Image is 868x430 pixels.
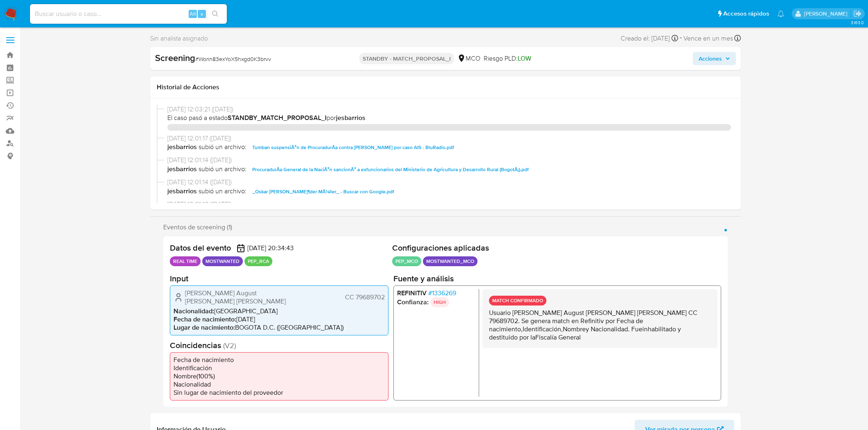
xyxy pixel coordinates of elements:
[518,54,531,63] span: LOW
[621,33,678,44] div: Creado el: [DATE]
[484,54,531,63] span: Riesgo PLD:
[359,53,454,64] p: STANDBY - MATCH_PROPOSAL_I
[853,9,862,18] a: Salir
[201,10,203,18] span: s
[804,10,850,18] p: diana.espejo@mercadolibre.com.co
[207,8,224,20] button: search-icon
[195,55,271,63] span: # Worin83exYoX5hxgd0K3brvv
[683,34,733,43] span: Vence en un mes
[30,9,227,19] input: Buscar usuario o caso...
[155,51,195,64] b: Screening
[680,33,682,44] span: -
[723,9,769,18] span: Accesos rápidos
[457,54,480,63] div: MCO
[699,52,722,65] span: Acciones
[190,10,196,18] span: Alt
[777,10,784,17] a: Notificaciones
[150,34,208,43] span: Sin analista asignado
[693,52,736,65] button: Acciones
